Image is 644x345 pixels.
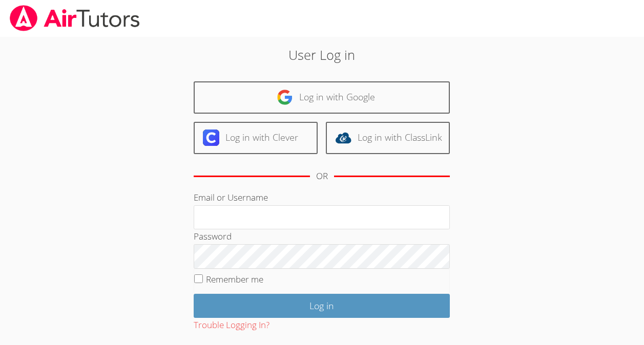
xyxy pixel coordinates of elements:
h2: User Log in [148,45,496,64]
img: clever-logo-6eab21bc6e7a338710f1a6ff85c0baf02591cd810cc4098c63d3a4b26e2feb20.svg [203,130,219,146]
input: Log in [194,294,450,318]
img: classlink-logo-d6bb404cc1216ec64c9a2012d9dc4662098be43eaf13dc465df04b49fa7ab582.svg [335,130,351,146]
div: OR [316,169,328,184]
label: Email or Username [194,191,268,203]
button: Trouble Logging In? [194,318,269,333]
label: Remember me [206,273,263,285]
img: airtutors_banner-c4298cdbf04f3fff15de1276eac7730deb9818008684d7c2e4769d2f7ddbe033.png [9,5,141,31]
a: Log in with Clever [194,122,318,154]
img: google-logo-50288ca7cdecda66e5e0955fdab243c47b7ad437acaf1139b6f446037453330a.svg [277,89,293,105]
a: Log in with Google [194,81,450,114]
label: Password [194,230,232,242]
a: Log in with ClassLink [326,122,450,154]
